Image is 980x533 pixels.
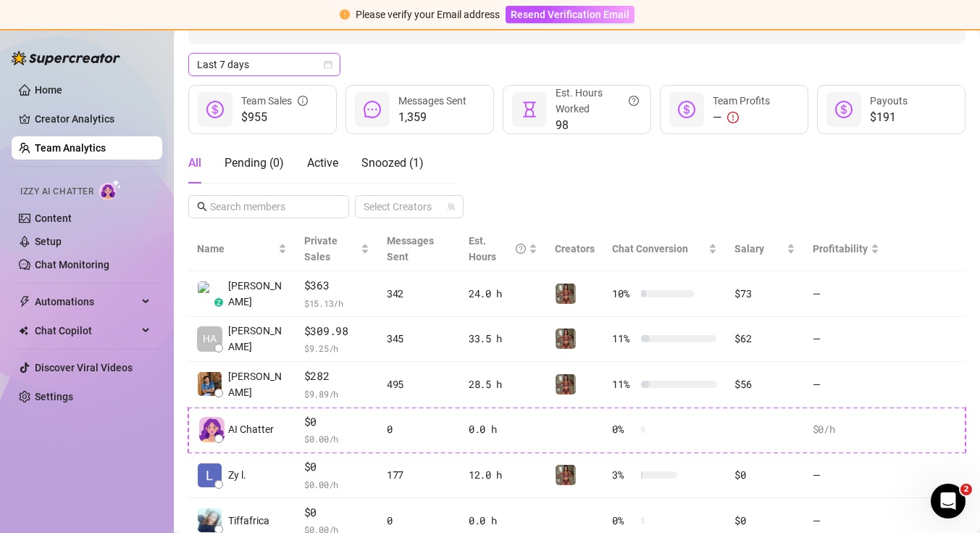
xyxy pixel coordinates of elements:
[469,376,538,392] div: 28.5 h
[356,7,500,22] div: Please verify your Email address
[20,185,93,199] span: Izzy AI Chatter
[612,243,688,255] span: Chat Conversion
[35,142,106,154] a: Team Analytics
[469,513,538,529] div: 0.0 h
[304,296,369,310] span: $ 15.13 /h
[304,323,369,340] span: $309.98
[364,101,381,118] span: message
[804,453,888,498] td: —
[387,331,451,347] div: 345
[556,374,576,394] img: Greek
[516,233,526,265] span: question-circle
[469,421,538,437] div: 0.0 h
[629,85,639,117] span: question-circle
[469,467,538,483] div: 12.0 h
[35,391,73,402] a: Settings
[870,109,908,126] span: $191
[304,277,369,294] span: $363
[35,107,151,131] a: Creator Analytics
[387,235,434,263] span: Messages Sent
[197,241,275,257] span: Name
[228,421,274,437] span: AI Chatter
[734,467,795,483] div: $0
[506,6,635,23] button: Resend Verification Email
[804,317,888,363] td: —
[198,463,222,487] img: Zy lei
[612,286,635,302] span: 10 %
[713,109,770,126] div: —
[35,362,133,373] a: Discover Viral Videos
[228,368,287,400] span: [PERSON_NAME]
[870,95,908,107] span: Payouts
[713,95,770,107] span: Team Profits
[387,421,451,437] div: 0
[228,323,287,355] span: [PERSON_NAME]
[188,154,201,172] div: All
[556,284,576,304] img: Greek
[734,513,795,529] div: $0
[304,477,369,492] span: $ 0.00 /h
[203,331,217,347] span: HA
[304,458,369,476] span: $0
[19,296,30,307] span: thunderbolt
[304,431,369,446] span: $ 0.00 /h
[612,376,635,392] span: 11 %
[304,504,369,521] span: $0
[612,467,635,483] span: 3 %
[324,60,332,69] span: calendar
[511,9,629,20] span: Resend Verification Email
[304,387,369,401] span: $ 9.89 /h
[228,467,246,483] span: Zy l.
[214,298,223,307] div: z
[35,290,138,313] span: Automations
[304,413,369,431] span: $0
[612,331,635,347] span: 11 %
[556,85,639,117] div: Est. Hours Worked
[546,227,603,271] th: Creators
[361,156,424,170] span: Snoozed ( 1 )
[612,513,635,529] span: 0 %
[35,236,62,247] a: Setup
[469,331,538,347] div: 33.5 h
[813,421,879,437] div: $0 /h
[35,319,138,342] span: Chat Copilot
[734,331,795,347] div: $62
[804,362,888,408] td: —
[398,95,466,107] span: Messages Sent
[35,212,72,224] a: Content
[197,202,207,212] span: search
[931,484,966,518] iframe: Intercom live chat
[199,417,225,442] img: izzy-ai-chatter-avatar-DDCN_rTZ.svg
[521,101,538,118] span: hourglass
[340,9,350,20] span: exclamation-circle
[447,202,456,211] span: team
[727,112,739,123] span: exclamation-circle
[469,286,538,302] div: 24.0 h
[734,243,764,255] span: Salary
[298,93,308,109] span: info-circle
[813,243,868,255] span: Profitability
[198,508,222,532] img: Tiffafrica
[241,109,308,126] span: $955
[12,51,120,65] img: logo-BBDzfeDw.svg
[197,54,332,75] span: Last 7 days
[804,271,888,317] td: —
[198,281,222,305] img: Alva K
[206,101,224,118] span: dollar-circle
[228,278,287,310] span: [PERSON_NAME]
[241,93,308,109] div: Team Sales
[225,154,284,172] div: Pending ( 0 )
[387,286,451,302] div: 342
[307,156,338,170] span: Active
[304,235,338,263] span: Private Sales
[210,199,329,215] input: Search members
[734,376,795,392] div: $56
[387,513,451,529] div: 0
[35,259,109,270] a: Chat Monitoring
[228,513,269,529] span: Tiffafrica
[387,376,451,392] div: 495
[556,117,639,134] span: 98
[960,484,972,495] span: 2
[835,101,853,118] span: dollar-circle
[612,421,635,437] span: 0 %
